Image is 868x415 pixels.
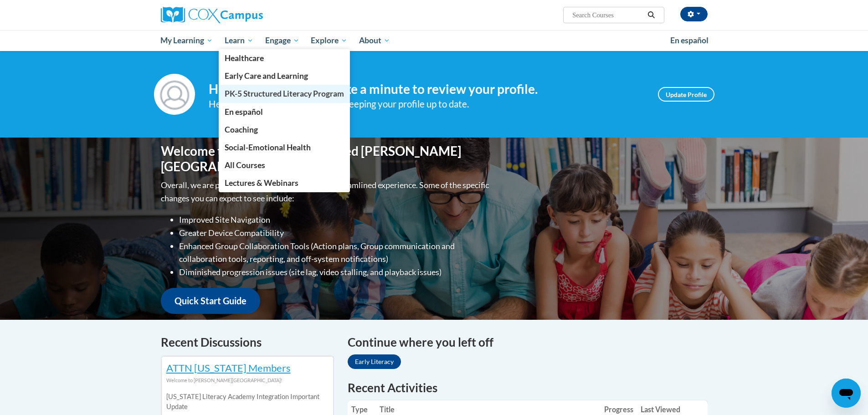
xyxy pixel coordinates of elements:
span: En español [225,107,263,117]
span: Early Care and Learning [225,71,308,81]
div: Welcome to [PERSON_NAME][GEOGRAPHIC_DATA]! [166,375,329,385]
span: Engage [265,35,299,46]
p: Overall, we are proud to provide you with a more streamlined experience. Some of the specific cha... [161,179,491,205]
li: Diminished progression issues (site lag, video stalling, and playback issues) [179,266,491,279]
a: En español [664,31,714,50]
span: Coaching [225,125,258,134]
a: All Courses [219,156,350,174]
a: ATTN [US_STATE] Members [166,362,291,374]
a: Engage [259,30,305,51]
a: PK-5 Structured Literacy Program [219,85,350,102]
a: Early Care and Learning [219,67,350,85]
h1: Recent Activities [348,379,708,396]
img: Profile Image [154,74,195,115]
iframe: Button to launch messaging window [832,379,861,408]
a: Update Profile [658,87,714,102]
h4: Recent Discussions [161,333,334,351]
a: My Learning [155,30,219,51]
h1: Welcome to the new and improved [PERSON_NAME][GEOGRAPHIC_DATA] [161,143,491,174]
button: Search [644,10,658,20]
p: [US_STATE] Literacy Academy Integration Important Update [166,392,329,412]
input: Search Courses [571,10,644,20]
a: Lectures & Webinars [219,174,350,192]
li: Improved Site Navigation [179,213,491,226]
span: PK-5 Structured Literacy Program [225,89,344,98]
span: Social-Emotional Health [225,143,311,152]
div: Help improve your experience by keeping your profile up to date. [209,97,644,112]
img: Cox Campus [161,7,263,23]
h4: Continue where you left off [348,333,708,351]
span: My Learning [160,35,213,46]
span: Learn [225,35,253,46]
a: About [353,30,396,51]
a: En español [219,103,350,121]
span: All Courses [225,160,265,170]
span: Healthcare [225,53,264,63]
a: Cox Campus [161,7,334,23]
span: Explore [311,35,347,46]
span: En español [670,36,709,45]
a: Coaching [219,121,350,138]
li: Greater Device Compatibility [179,226,491,240]
a: Social-Emotional Health [219,138,350,156]
a: Explore [305,30,353,51]
span: Lectures & Webinars [225,178,298,188]
button: Account Settings [680,7,708,21]
h4: Hi [PERSON_NAME]! Take a minute to review your profile. [209,82,644,97]
a: Learn [219,30,259,51]
a: Quick Start Guide [161,288,260,314]
a: Early Literacy [348,354,401,369]
div: Main menu [147,30,721,51]
span: About [359,35,390,46]
li: Enhanced Group Collaboration Tools (Action plans, Group communication and collaboration tools, re... [179,240,491,266]
a: Healthcare [219,49,350,67]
